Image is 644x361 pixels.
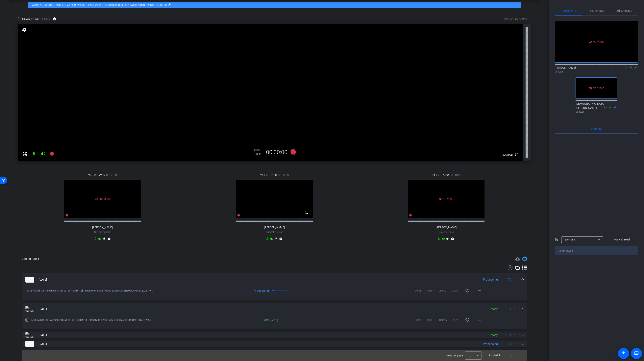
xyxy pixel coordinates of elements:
[92,226,113,229] span: [PERSON_NAME]
[514,342,516,346] span: 1
[432,173,435,178] span: 24
[522,257,527,261] img: Session clips
[481,277,500,282] div: Processing
[504,17,527,21] div: ROOM ID: 396647493
[593,86,604,90] span: No Video
[438,230,455,234] span: Subject
[488,333,500,337] div: Ready
[450,173,460,178] span: 00:00:00
[515,257,520,261] mat-icon: cloud_upload
[415,289,427,293] span: 30fps
[451,289,463,293] span: 0 secs
[213,289,271,293] div: Processing
[436,226,457,229] span: [PERSON_NAME]
[439,289,451,293] span: 0bytes
[488,307,500,311] div: Ready
[102,231,103,234] span: -
[99,173,105,178] span: 720P
[614,237,630,242] span: Mark all read
[103,231,111,233] span: Chrome
[439,318,451,322] span: 104mb
[22,332,527,338] mat-expansion-panel-header: thumb-nail[DATE]Ready1
[278,237,283,242] mat-icon: settings
[588,9,604,12] span: Teleprompter
[555,237,558,242] div: To:
[593,40,604,43] span: No Video
[451,318,463,322] span: 2 mins
[516,351,525,360] button: Next page
[576,110,617,114] div: Director
[147,3,167,6] a: Platform Status
[53,17,56,21] mat-icon: info
[25,277,34,283] img: thumb-nail
[266,230,283,234] span: Subject
[22,303,527,315] mat-expansion-panel-header: thumb-nail[DATE]Ready1
[576,102,617,114] div: [DEMOGRAPHIC_DATA][PERSON_NAME]
[31,318,155,322] span: 2408-62815-CS-November Strait to the Poi-[DATE] - Strait to the Point video podcast-[PERSON_NAME]...
[28,2,521,8] div: We have updated the app to v2.15.0. Please make sure the mobile user has the newest version.
[88,173,91,178] span: 24
[415,318,427,322] span: 30fps
[275,231,283,233] span: Chrome
[22,315,527,329] div: thumb-nail[DATE]Ready1
[22,286,527,300] div: thumb-nail[DATE]Processing1
[264,173,269,178] span: FPS
[616,9,632,12] span: Adjustments
[222,318,281,322] div: MP4 Ready
[41,17,50,20] span: Chrome
[442,197,454,201] span: No Video
[305,210,309,215] mat-icon: fullscreen
[22,273,527,286] mat-expansion-panel-header: thumb-nail[DATE]Processing1
[489,353,500,357] div: 1 – 4 of 4
[22,341,527,347] mat-expansion-panel-header: thumb-nail[DATE]Processing1
[254,153,263,156] div: 1080P
[621,351,626,356] mat-icon: accessibility
[274,231,275,234] span: -
[39,333,47,337] span: [DATE]
[465,288,470,293] mat-icon: favorite_border
[263,149,290,156] div: 00:00:00
[25,341,34,347] img: thumb-nail
[427,289,439,293] span: 1080P
[278,173,289,178] span: 00:00:00
[514,278,516,282] span: 1
[514,307,516,311] span: 1
[264,226,285,229] span: [PERSON_NAME]
[18,17,40,21] span: [PERSON_NAME]
[106,173,117,178] span: 00:00:00
[564,238,575,241] span: Everyone
[465,318,470,322] mat-icon: favorite_border
[39,278,47,282] span: [DATE]
[450,237,455,242] mat-icon: settings
[442,173,449,178] span: 720P
[501,153,514,157] span: 276.2 GB
[168,3,171,6] mat-icon: highlight_off
[107,237,111,242] mat-icon: settings
[94,230,111,234] span: Subject
[446,354,463,358] div: Items per page:
[270,173,277,178] span: 720P
[436,173,441,178] span: FPS
[561,9,576,12] span: Participants
[427,318,439,322] span: 1080P
[555,66,638,73] div: [PERSON_NAME]
[22,257,39,261] div: Session Clips
[555,70,638,73] div: Director
[446,231,446,234] span: -
[481,342,500,346] div: Processing
[446,231,455,233] span: Chrome
[514,333,516,337] span: 1
[39,342,47,346] span: [DATE]
[25,332,34,338] img: thumb-nail
[92,173,98,178] span: FPS
[606,236,638,243] button: Mark all read
[477,318,482,322] mat-icon: more_horiz
[260,173,263,178] span: 24
[477,288,482,293] mat-icon: more_horiz
[25,306,34,312] img: thumb-nail
[256,149,260,152] span: FPS
[21,27,27,32] mat-icon: settings
[39,307,47,311] span: [DATE]
[514,153,519,157] mat-icon: fullscreen
[506,351,516,360] button: Previous page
